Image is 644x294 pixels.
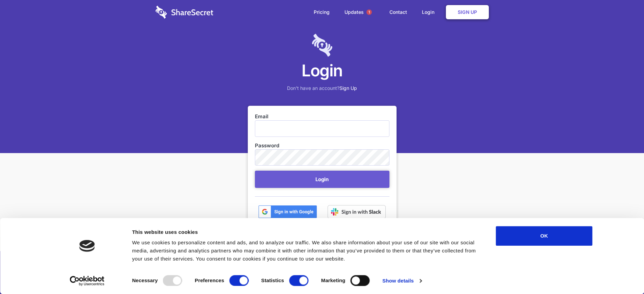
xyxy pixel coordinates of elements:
img: logo [79,240,95,252]
img: Sign in with Slack [328,205,386,219]
div: We use cookies to personalize content and ads, and to analyze our traffic. We also share informat... [132,239,481,263]
label: Email [255,113,389,120]
div: This website uses cookies [132,228,481,236]
strong: Statistics [261,277,284,283]
strong: Marketing [321,277,345,283]
a: Sign Up [339,85,357,91]
img: btn_google_signin_dark_normal_web@2x-02e5a4921c5dab0481f19210d7229f84a41d9f18e5bdafae021273015eeb... [258,205,317,219]
button: OK [496,226,593,246]
img: logo-wordmark-white-trans-d4663122ce5f474addd5e946df7df03e33cb6a1c49d2221995e7729f52c070b2.svg [156,6,213,19]
span: 1 [366,9,372,15]
strong: Preferences [195,277,224,283]
img: logo-lt-purple-60x68@2x-c671a683ea72a1d466fb5d642181eefbee81c4e10ba9aed56c8e1d7e762e8086.png [312,34,332,57]
a: Show details [382,276,422,286]
a: Sign Up [446,5,489,19]
legend: Consent Selection [132,272,132,273]
a: Login [415,2,445,23]
a: Usercentrics Cookiebot - opens in a new window [57,276,117,286]
label: Password [255,142,389,149]
a: Pricing [307,2,336,23]
a: Contact [383,2,414,23]
strong: Necessary [132,277,158,283]
button: Login [255,171,389,188]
